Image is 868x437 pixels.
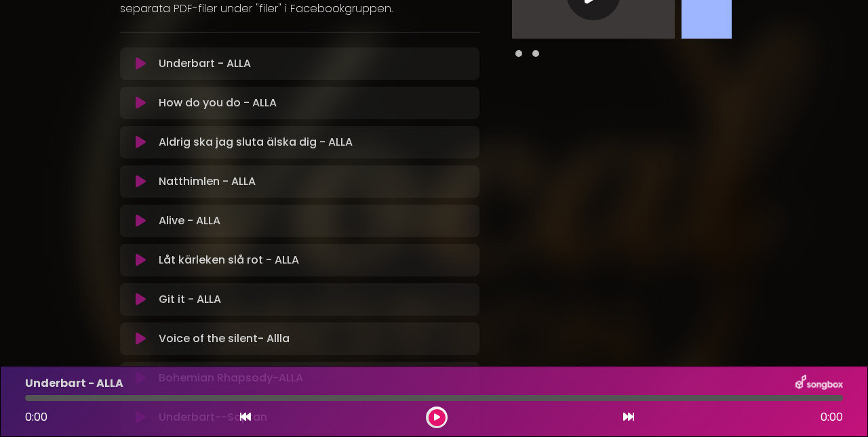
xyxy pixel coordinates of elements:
[159,134,353,150] p: Aldrig ska jag sluta älska dig - ALLA
[159,331,290,347] p: Voice of the silent- Allla
[159,95,277,111] p: How do you do - ALLA
[159,252,299,268] p: Låt kärleken slå rot - ALLA
[159,56,251,72] p: Underbart - ALLA
[25,375,123,392] p: Underbart - ALLA
[821,409,843,425] span: 0:00
[25,409,47,425] span: 0:00
[159,173,256,190] p: Natthimlen - ALLA
[159,213,220,229] p: Alive - ALLA
[795,375,843,392] img: songbox-logo-white.png
[159,291,221,308] p: Git it - ALLA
